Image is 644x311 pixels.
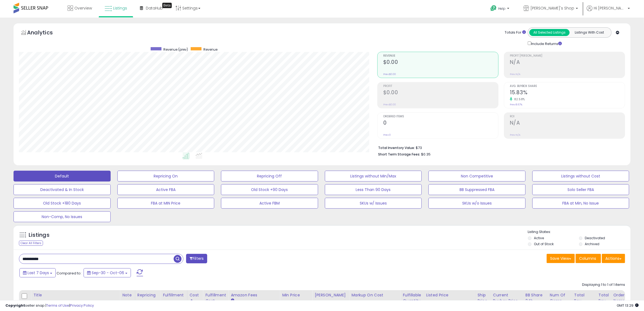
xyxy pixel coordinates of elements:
button: BB Suppressed FBA [428,184,526,195]
button: Repricing Off [221,171,318,182]
button: Repricing On [117,171,214,182]
a: Terms of Use [46,303,69,308]
div: Current Buybox Price [493,292,521,304]
div: Amazon Fees [231,292,278,298]
div: Repricing [137,292,158,298]
div: Fulfillment Cost [205,292,226,304]
div: Include Returns [524,40,568,46]
h2: 0 [383,120,498,127]
label: Deactivated [585,236,605,240]
button: Listings without Cost [532,171,629,182]
button: All Selected Listings [529,29,570,36]
span: Listings [113,5,127,11]
small: 82.58% [512,97,525,101]
a: Help [486,1,515,18]
div: Note [122,292,133,298]
div: Min Price [282,292,310,298]
h2: 15.83% [510,89,625,97]
span: 2025-10-14 13:29 GMT [617,303,639,308]
div: Displaying 1 to 1 of 1 items [582,282,625,287]
div: BB Share 24h. [526,292,545,304]
div: Total Rev. [574,292,594,304]
i: Get Help [490,5,497,12]
small: Prev: $0.00 [383,103,396,106]
div: [PERSON_NAME] [315,292,347,298]
div: Markup on Cost [351,292,398,298]
div: Cost [190,292,201,298]
b: Total Inventory Value: [378,145,415,150]
button: Default [14,171,111,182]
button: Old Stock +90 Days [221,184,318,195]
a: Hi [PERSON_NAME] [587,5,630,18]
li: $73 [378,144,621,151]
button: Less Than 90 Days [325,184,422,195]
span: Revenue [383,54,498,57]
div: Tooltip anchor [162,3,172,8]
label: Active [534,236,544,240]
label: Out of Stock [534,242,554,246]
div: Fulfillable Quantity [403,292,421,304]
span: Compared to: [57,271,81,276]
div: Num of Comp. [550,292,570,304]
button: Columns [576,254,601,263]
span: Overview [74,5,92,11]
label: Archived [585,242,600,246]
button: Non-Comp, No Issues [14,211,111,222]
b: Short Term Storage Fees: [378,152,420,157]
button: SKUs w/o Issues [428,198,526,209]
small: Prev: N/A [510,133,520,137]
span: Profit [PERSON_NAME] [510,54,625,57]
h2: N/A [510,120,625,127]
button: Actions [602,254,625,263]
div: seller snap | | [5,303,94,308]
h2: N/A [510,59,625,66]
div: Clear All Filters [19,241,43,246]
p: Listing States: [528,229,630,235]
div: Totals For [505,30,526,35]
small: Prev: N/A [510,73,520,76]
span: Avg. Buybox Share [510,85,625,88]
strong: Copyright [5,303,25,308]
div: Title [33,292,118,298]
button: Sep-30 - Oct-06 [84,268,131,277]
button: Old Stock +180 Days [14,198,111,209]
h2: $0.00 [383,59,498,66]
button: Filters [186,254,207,263]
div: Listed Price [426,292,473,298]
span: $0.35 [421,152,431,157]
button: FBA at Min, No Issue [532,198,629,209]
div: Fulfillment [163,292,185,298]
button: Active FBA [117,184,214,195]
button: Listings without Min/Max [325,171,422,182]
button: SKUs w/ Issues [325,198,422,209]
span: Hi [PERSON_NAME] [594,5,626,11]
small: Prev: 8.67% [510,103,522,106]
small: Prev: $0.00 [383,73,396,76]
span: DataHub [146,5,163,11]
span: Last 7 Days [28,270,49,276]
span: Help [498,6,506,11]
h5: Listings [29,231,49,239]
button: Active FBM [221,198,318,209]
button: Non Competitive [428,171,526,182]
button: Solo Seller FBA [532,184,629,195]
div: Ship Price [478,292,488,304]
button: Deactivated & In Stock [14,184,111,195]
button: FBA at MIN Price [117,198,214,209]
a: Privacy Policy [70,303,94,308]
small: Prev: 0 [383,133,391,137]
span: [PERSON_NAME]'s Shop [530,5,574,11]
span: Revenue (prev) [163,47,188,52]
h2: $0.00 [383,89,498,97]
button: Save View [547,254,575,263]
span: Sep-30 - Oct-06 [92,270,124,276]
span: Ordered Items [383,115,498,118]
div: Ordered Items [613,292,633,304]
span: ROI [510,115,625,118]
button: Last 7 Days [19,268,56,277]
span: Columns [579,256,596,261]
span: Profit [383,85,498,88]
div: Total Rev. Diff. [599,292,609,309]
h5: Analytics [27,29,63,38]
button: Listings With Cost [569,29,610,36]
